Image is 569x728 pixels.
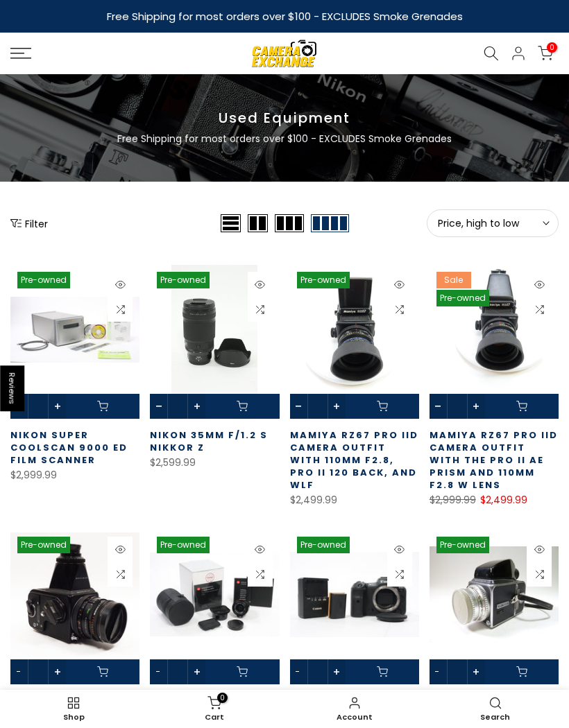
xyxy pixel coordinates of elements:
[438,217,547,229] span: Price, high to low
[10,467,139,484] div: $2,999.99
[430,493,476,507] del: $2,999.99
[10,428,128,467] a: Nikon Super Coolscan 9000 ED Film Scanner
[538,46,553,61] a: 0
[284,693,425,725] a: Account
[427,209,559,237] button: Price, high to low
[3,693,144,725] a: Shop
[24,130,545,147] p: Free Shipping for most orders over $100 - EXCLUDES Smoke Grenades
[547,42,557,53] span: 0
[432,713,559,721] span: Search
[291,713,418,721] span: Account
[150,428,268,454] a: Nikon 35mm f/1.2 S Nikkor Z
[425,693,566,725] a: Search
[150,454,279,471] div: $2,599.99
[10,216,48,230] button: Show filters
[480,492,527,509] ins: $2,499.99
[430,428,558,492] a: Mamiya RZ67 Pro IID Camera Outfit with the Pro II AE Prism and 110MM F2.8 W Lens
[151,713,278,721] span: Cart
[144,693,285,725] a: 0 Cart
[290,492,419,509] div: $2,499.99
[107,9,463,24] strong: Free Shipping for most orders over $100 - EXCLUDES Smoke Grenades
[217,693,228,703] span: 0
[10,109,559,127] h3: Used Equipment
[10,713,137,721] span: Shop
[290,428,418,492] a: Mamiya RZ67 Pro IID Camera Outfit with 110MM F2.8, Pro II 120 Back, and WLF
